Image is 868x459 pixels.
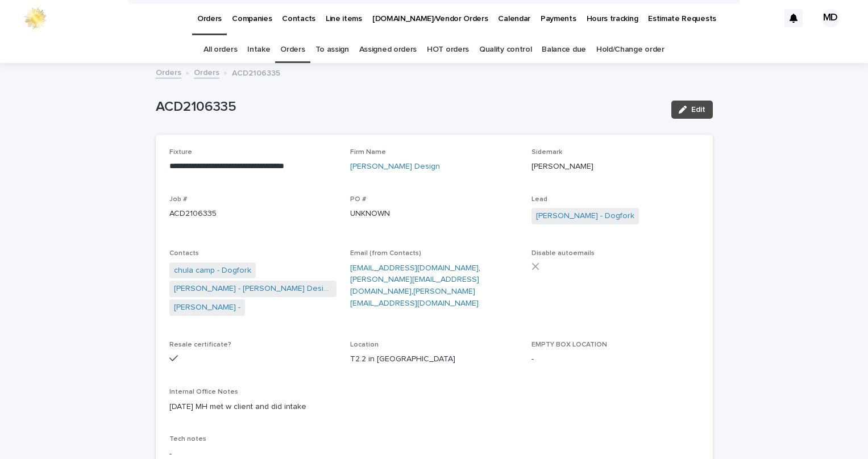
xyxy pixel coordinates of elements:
[531,161,699,173] p: [PERSON_NAME]
[174,302,240,314] a: [PERSON_NAME] -
[821,9,840,27] div: MD
[531,196,547,203] span: Lead
[169,250,199,257] span: Contacts
[350,208,518,220] p: UNKNOWN
[691,106,705,114] span: Edit
[350,250,421,257] span: Email (from Contacts)
[350,161,440,173] a: [PERSON_NAME] Design
[536,210,634,222] a: [PERSON_NAME] - Dogfork
[169,341,231,348] span: Resale certificate?
[169,389,238,395] span: Internal Office Notes
[174,265,251,277] a: chula camp - Dogfork
[350,264,479,272] a: [EMAIL_ADDRESS][DOMAIN_NAME]
[194,65,219,78] a: Orders
[350,196,366,203] span: PO #
[203,36,237,63] a: All orders
[232,66,280,78] p: ACD2106335
[156,65,181,78] a: Orders
[315,36,349,63] a: To assign
[350,276,479,295] a: [PERSON_NAME][EMAIL_ADDRESS][DOMAIN_NAME]
[169,196,187,203] span: Job #
[350,353,518,365] p: T2.2 in [GEOGRAPHIC_DATA]
[427,36,469,63] a: HOT orders
[350,287,479,307] a: [PERSON_NAME][EMAIL_ADDRESS][DOMAIN_NAME]
[169,436,206,443] span: Tech notes
[350,341,379,348] span: Location
[531,341,607,348] span: EMPTY BOX LOCATION
[280,36,305,63] a: Orders
[169,401,699,413] p: [DATE] MH met w client and did intake
[247,36,270,63] a: Intake
[671,101,713,119] button: Edit
[169,208,337,220] p: ACD2106335
[350,262,518,310] p: , ,
[156,99,662,115] p: ACD2106335
[350,149,386,156] span: Firm Name
[542,36,586,63] a: Balance due
[531,353,699,365] p: -
[479,36,531,63] a: Quality control
[174,283,333,295] a: [PERSON_NAME] - [PERSON_NAME] Design
[359,36,417,63] a: Assigned orders
[531,250,595,257] span: Disable autoemails
[596,36,665,63] a: Hold/Change order
[169,149,192,156] span: Fixture
[531,149,562,156] span: Sidemark
[23,7,48,30] img: 0ffKfDbyRa2Iv8hnaAqg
